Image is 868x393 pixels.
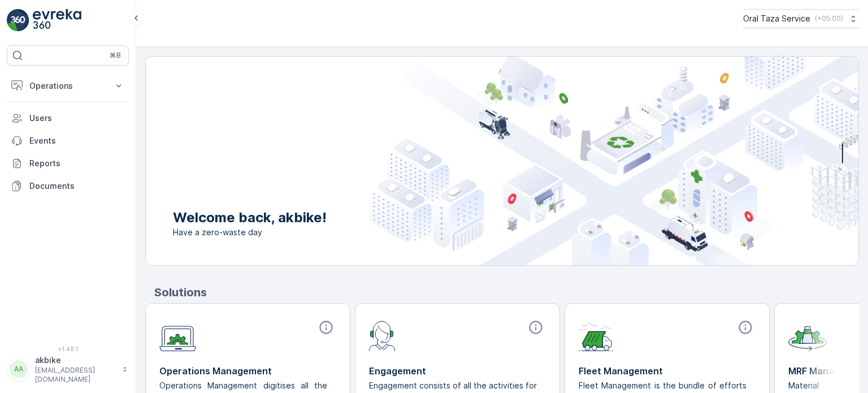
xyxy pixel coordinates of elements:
[7,75,129,97] button: Operations
[10,360,28,378] div: AA
[788,319,827,351] img: module-icon
[110,51,121,60] p: ⌘B
[7,107,129,129] a: Users
[35,366,116,384] p: [EMAIL_ADDRESS][DOMAIN_NAME]
[173,209,327,227] p: Welcome back, akbike!
[743,9,859,28] button: Oral Taza Service(+05:00)
[7,355,129,384] button: AAakbike[EMAIL_ADDRESS][DOMAIN_NAME]
[7,129,129,152] a: Events
[369,319,396,351] img: module-icon
[7,9,29,32] img: logo
[29,158,124,169] p: Reports
[29,135,124,146] p: Events
[154,284,859,301] p: Solutions
[579,364,756,378] p: Fleet Management
[29,180,124,192] p: Documents
[159,319,196,352] img: module-icon
[173,227,327,238] span: Have a zero-waste day
[35,355,116,366] p: akbike
[7,152,129,175] a: Reports
[743,13,810,24] p: Oral Taza Service
[29,80,106,92] p: Operations
[159,364,336,378] p: Operations Management
[7,175,129,197] a: Documents
[7,346,129,352] span: v 1.48.1
[815,14,843,23] p: ( +05:00 )
[369,364,546,378] p: Engagement
[33,9,81,32] img: logo_light-DOdMpM7g.png
[579,319,613,351] img: module-icon
[370,57,858,265] img: city illustration
[29,113,124,124] p: Users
